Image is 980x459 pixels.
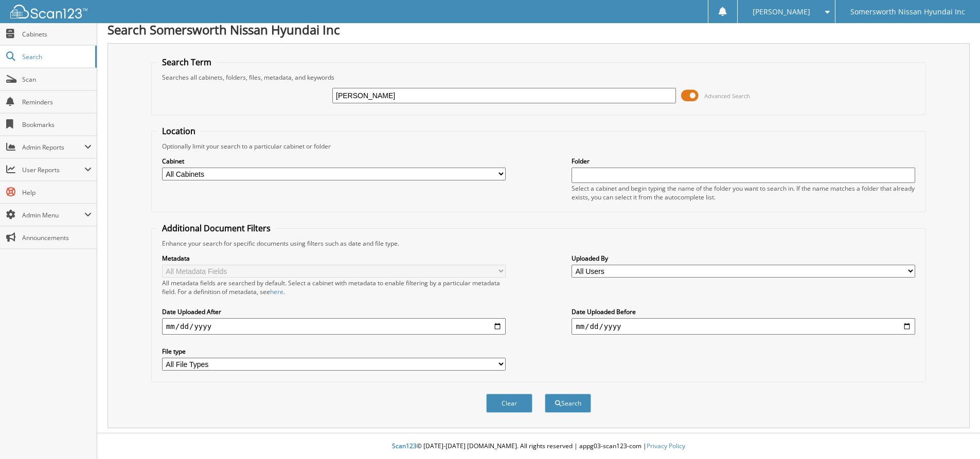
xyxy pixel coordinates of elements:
[22,188,92,197] span: Help
[162,254,506,263] label: Metadata
[162,307,506,316] label: Date Uploaded After
[392,442,417,450] span: Scan123
[647,442,685,450] a: Privacy Policy
[704,92,750,100] span: Advanced Search
[162,157,506,166] label: Cabinet
[157,73,920,82] div: Searches all cabinets, folders, files, metadata, and keywords
[157,57,217,68] legend: Search Term
[157,125,201,137] legend: Location
[270,287,283,296] a: here
[929,410,980,459] iframe: Chat Widget
[108,21,970,38] h1: Search Somersworth Nissan Hyundai Inc
[22,211,84,219] span: Admin Menu
[162,318,506,335] input: start
[22,75,92,84] span: Scan
[10,5,87,19] img: scan123-logo-white.svg
[22,233,92,242] span: Announcements
[157,142,920,151] div: Optionally limit your search to a particular cabinet or folder
[157,239,920,248] div: Enhance your search for specific documents using filters such as date and file type.
[753,9,810,15] span: [PERSON_NAME]
[22,166,84,174] span: User Reports
[22,120,92,129] span: Bookmarks
[545,394,591,413] button: Search
[486,394,532,413] button: Clear
[162,279,506,296] div: All metadata fields are searched by default. Select a cabinet with metadata to enable filtering b...
[162,347,506,356] label: File type
[572,184,915,201] div: Select a cabinet and begin typing the name of the folder you want to search in. If the name match...
[22,98,92,106] span: Reminders
[572,318,915,335] input: end
[572,157,915,166] label: Folder
[97,434,980,459] div: © [DATE]-[DATE] [DOMAIN_NAME]. All rights reserved | appg03-scan123-com |
[22,52,90,61] span: Search
[22,30,92,39] span: Cabinets
[572,307,915,316] label: Date Uploaded Before
[850,9,965,15] span: Somersworth Nissan Hyundai Inc
[157,223,276,234] legend: Additional Document Filters
[572,254,915,263] label: Uploaded By
[22,143,84,152] span: Admin Reports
